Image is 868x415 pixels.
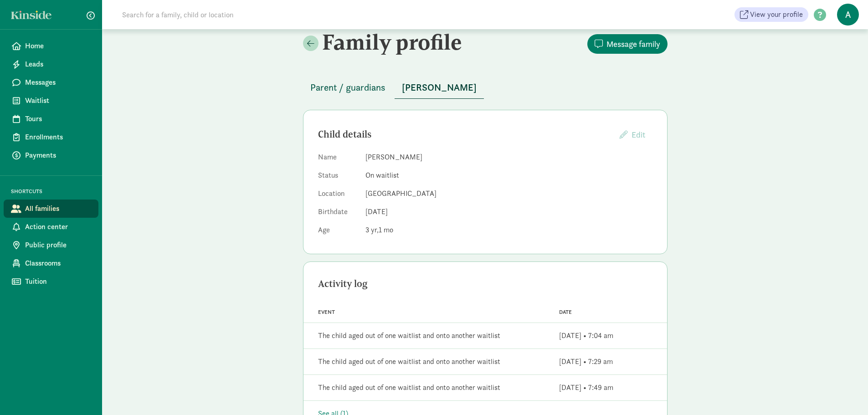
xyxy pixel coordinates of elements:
[365,225,379,235] span: 3
[4,200,98,218] a: All families
[606,38,660,50] span: Message family
[822,371,868,415] iframe: Chat Widget
[612,125,652,144] button: Edit
[4,92,98,110] a: Waitlist
[365,188,652,199] dd: [GEOGRAPHIC_DATA]
[4,37,98,55] a: Home
[25,221,91,232] span: Action center
[4,272,98,291] a: Tuition
[318,127,612,142] div: Child details
[25,95,91,106] span: Waitlist
[25,258,91,269] span: Classrooms
[402,80,477,95] span: [PERSON_NAME]
[318,382,500,393] div: The child aged out of one waitlist and onto another waitlist
[318,309,335,315] span: Event
[303,82,393,93] a: Parent / guardians
[4,128,98,146] a: Enrollments
[310,80,385,95] span: Parent / guardians
[4,55,98,73] a: Leads
[303,29,483,55] h2: Family profile
[734,7,808,22] a: View your profile
[4,254,98,272] a: Classrooms
[318,206,358,221] dt: Birthdate
[25,203,91,214] span: All families
[559,309,572,315] span: Date
[4,146,98,164] a: Payments
[303,77,393,98] button: Parent / guardians
[4,218,98,236] a: Action center
[25,276,91,287] span: Tuition
[365,207,388,216] span: [DATE]
[587,34,668,54] button: Message family
[25,77,91,88] span: Messages
[25,150,91,161] span: Payments
[25,41,91,51] span: Home
[318,356,500,367] div: The child aged out of one waitlist and onto another waitlist
[559,356,613,367] div: [DATE] • 7:29 am
[632,129,645,140] span: Edit
[365,170,652,181] dd: On waitlist
[365,152,652,163] dd: [PERSON_NAME]
[318,170,358,184] dt: Status
[4,236,98,254] a: Public profile
[379,225,393,235] span: 1
[117,5,372,24] input: Search for a family, child or location
[559,330,613,341] div: [DATE] • 7:04 am
[318,188,358,203] dt: Location
[25,113,91,124] span: Tours
[318,152,358,166] dt: Name
[4,73,98,92] a: Messages
[750,9,803,20] span: View your profile
[25,59,91,70] span: Leads
[395,82,484,93] a: [PERSON_NAME]
[25,240,91,251] span: Public profile
[837,4,859,26] span: A
[4,110,98,128] a: Tours
[25,132,91,143] span: Enrollments
[318,277,652,291] div: Activity log
[559,382,613,393] div: [DATE] • 7:49 am
[318,225,358,239] dt: Age
[395,77,484,99] button: [PERSON_NAME]
[318,330,500,341] div: The child aged out of one waitlist and onto another waitlist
